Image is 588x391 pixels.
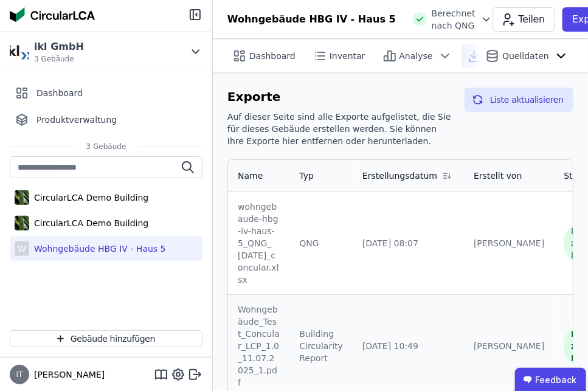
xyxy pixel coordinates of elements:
[330,50,365,62] span: Inventar
[15,188,29,207] img: CircularLCA Demo Building
[299,170,314,182] div: Typ
[34,54,84,64] span: 3 Gebäude
[502,50,549,62] span: Quelldaten
[474,340,544,352] div: [PERSON_NAME]
[36,114,117,126] span: Produktverwaltung
[238,170,263,182] div: Name
[227,12,396,27] div: Wohngebäude HBG IV - Haus 5
[299,237,343,249] div: QNG
[15,241,29,256] div: W
[362,340,454,352] div: [DATE] 10:49
[29,243,166,255] div: Wohngebäude HBG IV - Haus 5
[36,87,83,99] span: Dashboard
[474,237,544,249] div: [PERSON_NAME]
[29,369,105,381] span: [PERSON_NAME]
[238,303,280,389] div: Wohngebäude_Test_Concular_LCP_1.0_11.07.2025_1.pdf
[16,371,23,378] span: IT
[10,330,202,347] button: Gebäude hinzufügen
[465,88,573,112] button: Liste aktualisieren
[399,50,433,62] span: Analyse
[227,88,455,106] h6: Exporte
[227,111,455,147] h6: Auf dieser Seite sind alle Exporte aufgelistet, die Sie für dieses Gebäude erstellen werden. Sie ...
[15,213,29,233] img: CircularLCA Demo Building
[34,40,84,54] div: ikl GmbH
[238,201,280,286] div: wohngebaude-hbg-iv-haus-5_QNG_[DATE]_concular.xlsx
[299,328,343,364] div: Building Circularity Report
[474,170,522,182] div: Erstellt von
[29,217,148,229] div: CircularLCA Demo Building
[74,142,139,151] span: 3 Gebäude
[362,170,437,182] div: Erstellungsdatum
[362,237,454,249] div: [DATE] 08:07
[29,192,148,204] div: CircularLCA Demo Building
[249,50,296,62] span: Dashboard
[10,42,29,61] img: ikl GmbH
[493,7,555,32] button: Teilen
[10,7,95,22] img: Concular
[432,7,476,32] span: Berechnet nach QNG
